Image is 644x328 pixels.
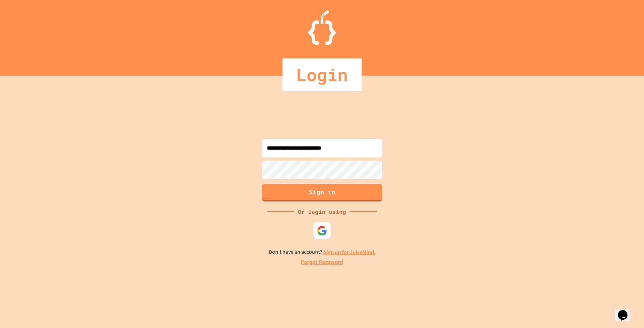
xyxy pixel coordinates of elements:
a: Forgot Password [301,258,343,266]
iframe: chat widget [615,300,637,321]
img: Logo.svg [308,10,336,45]
button: Sign in [262,184,382,201]
div: Login [282,58,362,91]
img: google-icon.svg [317,226,327,236]
p: Don't have an account? [269,248,376,256]
a: Sign up for JuiceMind. [323,249,376,256]
div: Or login using [294,208,350,216]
